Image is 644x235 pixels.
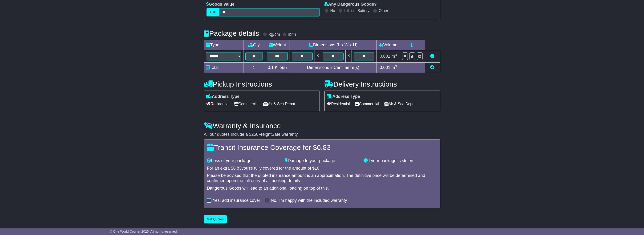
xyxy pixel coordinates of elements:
[395,53,397,57] sup: 3
[290,40,377,50] td: Dimensions (L x W x H)
[271,198,347,203] label: No, I'm happy with the included warranty
[384,100,416,108] span: Air & Sea Depot
[204,80,320,88] h4: Pickup Instructions
[288,32,296,37] label: lb/in
[315,166,319,171] span: 10
[110,230,178,233] span: © One World Courier 2025. All rights reserved.
[315,50,321,62] td: x
[204,29,263,37] h4: Package details |
[204,132,440,137] div: All our quotes include a $ FreightSafe warranty.
[327,100,350,108] span: Residential
[204,215,227,223] button: Get Quotes
[207,166,437,171] div: For an extra $ you're fully covered for the amount of $ .
[207,143,437,151] h4: Transit Insurance Coverage for $
[344,8,369,13] label: Lithium Battery
[330,8,335,13] label: No
[213,198,260,203] label: Yes, add insurance cover
[324,80,440,88] h4: Delivery Instructions
[207,8,220,16] label: AUD
[243,62,265,73] td: 1
[392,65,397,70] span: m
[207,94,240,99] label: Address Type
[430,65,435,70] a: Add new item
[265,40,290,50] td: Weight
[207,173,437,183] div: Please be advised that the quoted insurance amount is an approximation. The definitive price will...
[361,158,440,163] div: If your package is stolen
[263,100,295,108] span: Air & Sea Depot
[346,50,352,62] td: x
[268,65,274,70] span: 0.1
[204,122,440,130] h4: Warranty & Insurance
[355,100,379,108] span: Commercial
[327,94,360,99] label: Address Type
[324,2,377,7] label: Any Dangerous Goods?
[207,100,229,108] span: Residential
[380,65,390,70] span: 0.001
[377,40,400,50] td: Volume
[290,62,377,73] td: Dimensions in Centimetre(s)
[243,40,265,50] td: Qty
[234,100,259,108] span: Commercial
[395,64,397,68] sup: 3
[233,166,242,171] span: 6.83
[317,143,331,151] span: 6.83
[265,62,290,73] td: Kilo(s)
[204,62,243,73] td: Total
[204,40,243,50] td: Type
[430,54,435,59] a: Remove this item
[207,2,235,7] label: Goods Value
[205,158,283,163] div: Loss of your package
[269,32,280,37] label: kg/cm
[379,8,388,13] label: Other
[207,186,437,191] div: Dangerous Goods will lead to an additional loading on top of this.
[380,54,390,59] span: 0.001
[392,54,397,59] span: m
[251,132,259,137] span: 250
[283,158,361,163] div: Damage to your package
